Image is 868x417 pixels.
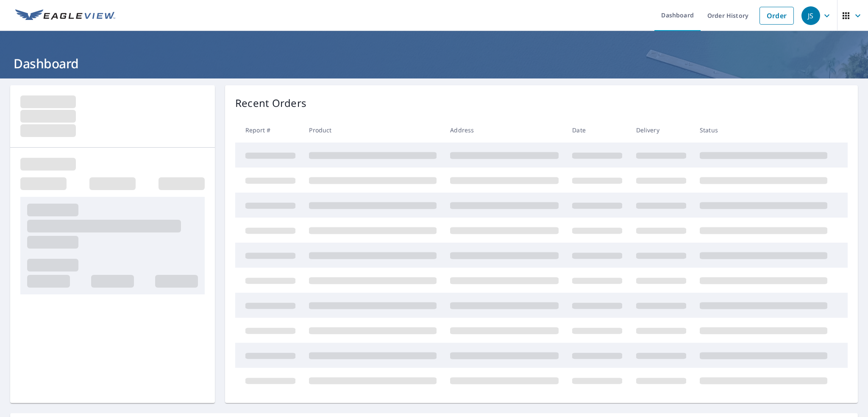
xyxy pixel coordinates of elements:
[15,9,115,22] img: EV Logo
[565,118,629,143] th: Date
[443,118,565,143] th: Address
[801,6,820,25] div: JS
[235,95,306,111] p: Recent Orders
[693,118,834,143] th: Status
[10,55,858,72] h1: Dashboard
[759,7,794,25] a: Order
[629,118,693,143] th: Delivery
[302,118,443,143] th: Product
[235,118,302,143] th: Report #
